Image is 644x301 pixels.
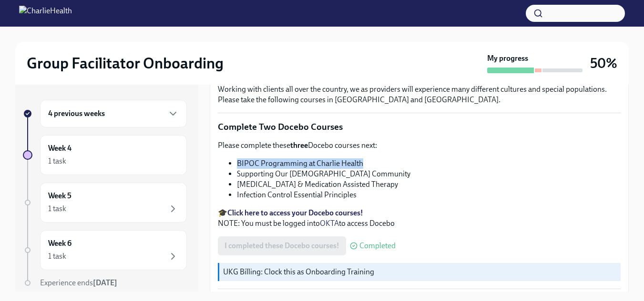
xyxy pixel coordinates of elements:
[40,278,117,287] span: Experience ends
[23,230,187,270] a: Week 61 task
[487,53,528,64] strong: My progress
[359,242,396,250] span: Completed
[48,143,72,154] h6: Week 4
[227,208,363,217] a: Click here to access your Docebo courses!
[237,158,621,169] li: BIPOC Programming at Charlie Health
[19,6,72,21] img: CharlieHealth
[27,54,224,73] h2: Group Facilitator Onboarding
[237,179,621,190] li: [MEDICAL_DATA] & Medication Assisted Therapy
[218,121,621,133] p: Complete Two Docebo Courses
[48,238,72,249] h6: Week 6
[48,108,105,119] h6: 4 previous weeks
[48,156,66,166] div: 1 task
[23,183,187,223] a: Week 51 task
[237,169,621,179] li: Supporting Our [DEMOGRAPHIC_DATA] Community
[218,208,621,229] p: 🎓 NOTE: You must be logged into to access Docebo
[290,141,308,150] strong: three
[223,267,617,277] p: UKG Billing: Clock this as Onboarding Training
[218,140,621,151] p: Please complete these Docebo courses next:
[93,278,117,287] strong: [DATE]
[40,100,187,127] div: 4 previous weeks
[320,219,339,228] a: OKTA
[48,191,72,201] h6: Week 5
[590,55,617,72] h3: 50%
[237,190,621,200] li: Infection Control Essential Principles
[48,251,66,262] div: 1 task
[23,135,187,175] a: Week 41 task
[48,204,66,214] div: 1 task
[218,84,621,105] p: Working with clients all over the country, we as providers will experience many different culture...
